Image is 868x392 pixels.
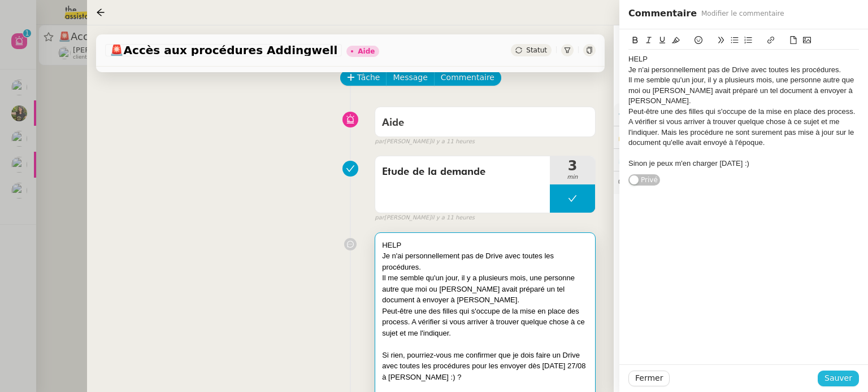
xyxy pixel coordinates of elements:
span: Commentaire [441,71,494,84]
div: 💬Commentaires 2 [614,171,868,193]
span: Tâche [357,71,380,84]
span: ⏲️ [618,155,696,164]
span: Aide [382,118,404,128]
span: il y a 11 heures [431,213,475,223]
span: 💬 [618,178,711,187]
span: il y a 11 heures [431,137,475,147]
div: ⏲️Tâches 3:16 [614,149,868,171]
span: 🔐 [618,131,692,144]
span: Modifier le commentaire [701,8,784,19]
span: Accès aux procédures Addingwell [110,45,338,56]
div: Si rien, pourriez-vous me confirmer que je dois faire un Drive avec toutes les procédures pour le... [382,350,588,383]
button: Commentaire [434,70,501,86]
small: [PERSON_NAME] [375,137,475,147]
div: Il me semble qu'un jour, il y a plusieurs mois, une personne autre que moi ou [PERSON_NAME] avait... [628,75,859,106]
div: Peut-être une des filles qui s'occupe de la mise en place des process. A vérifier si vous arriver... [628,107,859,148]
small: [PERSON_NAME] [375,213,475,223]
span: Message [393,71,427,84]
div: ⚙️Procédures [614,103,868,125]
span: 3 [550,159,595,173]
div: Il me semble qu'un jour, il y a plusieurs mois, une personne autre que moi ou [PERSON_NAME] avait... [382,272,588,306]
span: par [375,213,384,223]
span: Fermer [635,372,663,385]
div: HELP [628,54,859,64]
span: min [550,173,595,182]
span: Etude de la demande [382,164,543,180]
span: Privé [641,174,658,186]
div: Je n'ai personnellement pas de Drive avec toutes les procédures. [382,250,588,272]
button: Fermer [628,371,670,386]
span: ⚙️ [618,108,677,121]
button: Sauver [818,371,859,386]
div: 🔐Données client [614,126,868,148]
span: 🚨 [110,43,124,57]
div: Aide [358,48,375,55]
button: Message [386,70,434,86]
div: Peut-être une des filles qui s'occupe de la mise en place des process. A vérifier si vous arriver... [382,306,588,339]
div: Je n'ai personnellement pas de Drive avec toutes les procédures. [628,65,859,75]
div: HELP [382,240,588,251]
span: Statut [526,46,547,54]
div: Sinon je peux m'en charger [DATE] :) [628,158,859,169]
span: Commentaire [628,6,697,21]
span: Sauver [824,372,852,385]
button: Tâche [340,70,387,86]
span: par [375,137,384,147]
button: Privé [628,174,660,186]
